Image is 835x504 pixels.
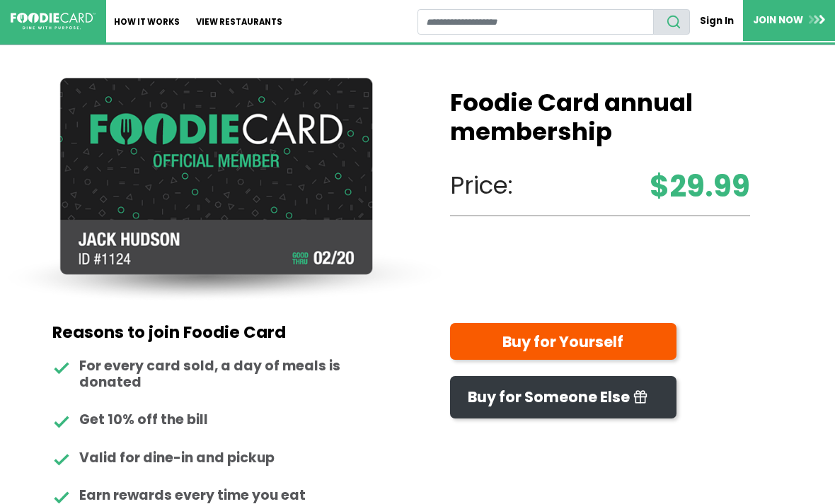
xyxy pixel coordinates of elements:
h2: Reasons to join Foodie Card [52,323,364,343]
input: restaurant search [417,9,655,35]
button: search [653,9,690,35]
p: Price: [450,168,751,204]
img: FoodieCard; Eat, Drink, Save, Donate [11,13,96,30]
strong: $29.99 [650,165,750,209]
a: Buy for Someone Else [450,376,676,418]
h1: Foodie Card annual membership [450,88,751,146]
li: Valid for dine-in and pickup [52,450,364,467]
a: Buy for Yourself [450,323,676,360]
li: Get 10% off the bill [52,412,364,428]
a: Sign In [690,8,743,33]
li: Earn rewards every time you eat [52,488,364,504]
li: For every card sold, a day of meals is donated [52,358,364,391]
